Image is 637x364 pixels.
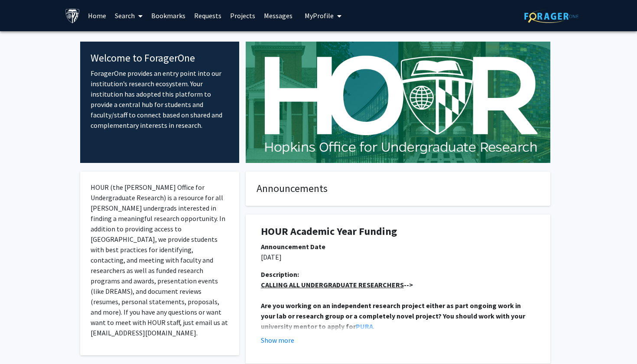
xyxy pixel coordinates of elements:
[261,280,413,289] strong: -->
[91,182,229,338] p: HOUR (the [PERSON_NAME] Office for Undergraduate Research) is a resource for all [PERSON_NAME] un...
[110,0,147,31] a: Search
[261,225,535,238] h1: HOUR Academic Year Funding
[91,68,229,130] p: ForagerOne provides an entry point into our institution’s research ecosystem. Your institution ha...
[261,335,294,345] button: Show more
[6,325,37,357] iframe: Chat
[65,8,80,23] img: Johns Hopkins University Logo
[84,0,110,31] a: Home
[246,42,550,163] img: Cover Image
[356,322,373,331] a: PURA
[261,241,535,252] div: Announcement Date
[260,0,297,31] a: Messages
[261,301,526,331] strong: Are you working on an independent research project either as part ongoing work in your lab or res...
[190,0,226,31] a: Requests
[524,10,578,23] img: ForagerOne Logo
[226,0,260,31] a: Projects
[261,252,535,262] p: [DATE]
[305,11,334,20] span: My Profile
[91,52,229,65] h4: Welcome to ForagerOne
[261,269,535,279] div: Description:
[147,0,190,31] a: Bookmarks
[257,182,539,195] h4: Announcements
[261,300,535,331] p: .
[261,280,404,289] u: CALLING ALL UNDERGRADUATE RESEARCHERS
